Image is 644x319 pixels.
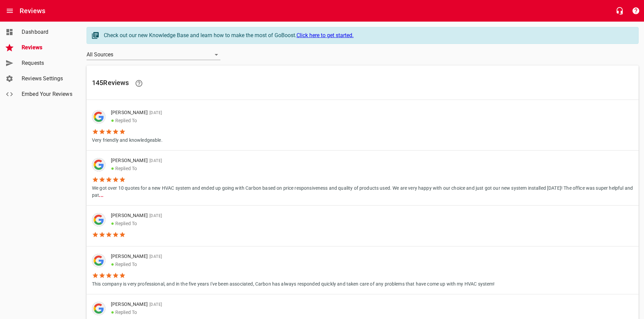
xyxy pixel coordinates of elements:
div: Google [92,158,105,171]
span: Dashboard [22,28,73,36]
div: Google [92,254,105,267]
span: [DATE] [148,213,162,218]
img: google-dark.png [92,110,105,124]
h6: 145 Review s [92,75,633,91]
img: google-dark.png [92,302,105,315]
span: Embed Your Reviews [22,90,73,98]
p: Replied To [111,219,162,228]
button: Open drawer [2,3,18,19]
div: Google [92,110,105,124]
span: Reviews Settings [22,75,73,83]
span: [DATE] [148,302,162,307]
span: [DATE] [148,254,162,259]
span: Requests [22,59,73,67]
button: Support Portal [628,3,644,19]
a: [PERSON_NAME][DATE]●Replied ToVery friendly and knowledgeable. [87,103,639,150]
p: [PERSON_NAME] [111,157,628,164]
a: [PERSON_NAME][DATE]●Replied To [87,206,639,246]
p: Replied To [111,116,162,125]
span: Reviews [22,44,73,52]
span: ● [111,165,114,171]
span: [DATE] [148,110,162,115]
h6: Reviews [20,5,45,16]
div: Google [92,213,105,227]
p: Replied To [111,164,628,172]
p: We got over 10 quotes for a new HVAC system and ended up going with Carbon based on price respons... [92,183,633,199]
span: ● [111,261,114,267]
a: [PERSON_NAME][DATE]●Replied ToThis company is very professional, and in the five years I've been ... [87,246,639,294]
p: Replied To [111,260,490,268]
p: [PERSON_NAME] [111,301,290,308]
span: ● [111,117,114,124]
img: google-dark.png [92,254,105,267]
span: ● [111,220,114,227]
p: Very friendly and knowledgeable. [92,135,167,144]
b: ... [99,192,103,198]
span: ● [111,309,114,315]
p: [PERSON_NAME] [111,109,162,116]
span: [DATE] [148,158,162,163]
img: google-dark.png [92,158,105,171]
button: Live Chat [612,3,628,19]
a: [PERSON_NAME][DATE]●Replied ToWe got over 10 quotes for a new HVAC system and ended up going with... [87,151,639,205]
p: Replied To [111,308,290,316]
a: Learn facts about why reviews are important [131,75,147,91]
div: Google [92,302,105,315]
a: Click here to get started. [296,32,354,38]
p: [PERSON_NAME] [111,212,162,219]
p: [PERSON_NAME] [111,253,490,260]
img: google-dark.png [92,213,105,227]
p: This company is very professional, and in the five years I've been associated, Carbon has always ... [92,279,495,288]
div: Check out our new Knowledge Base and learn how to make the most of GoBoost. [104,31,631,39]
div: All Sources [87,49,220,60]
